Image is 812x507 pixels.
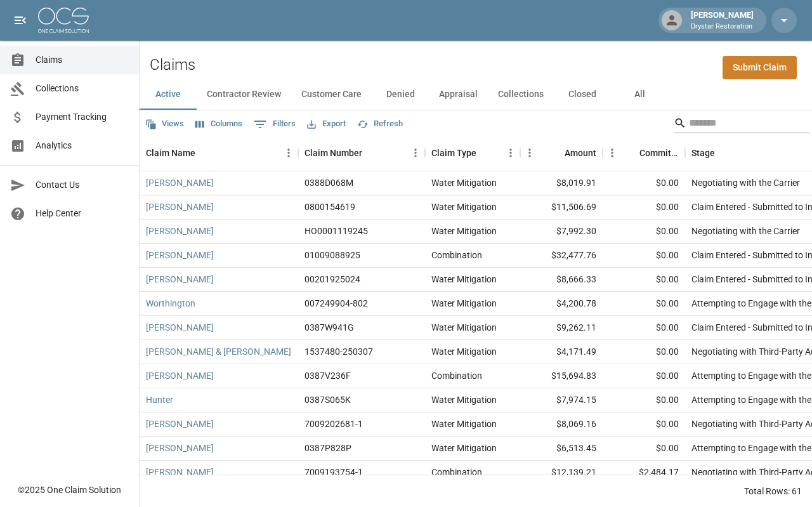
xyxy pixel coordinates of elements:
div: 1537480-250307 [304,345,373,358]
div: $4,171.49 [520,340,603,364]
div: 0387P828P [304,442,351,454]
div: $0.00 [603,340,685,364]
div: Combination [431,466,482,478]
a: [PERSON_NAME] [146,201,214,213]
div: $4,200.78 [520,292,603,316]
div: Water Mitigation [431,273,497,286]
a: [PERSON_NAME] [146,273,214,286]
div: 0388D068M [304,176,353,189]
div: $0.00 [603,195,685,220]
button: Menu [520,143,539,162]
div: $11,506.69 [520,195,603,220]
button: Sort [715,144,733,162]
div: 7009202681-1 [304,418,363,430]
a: [PERSON_NAME] [146,176,214,189]
span: Contact Us [36,178,129,192]
div: Water Mitigation [431,321,497,334]
span: Analytics [36,139,129,152]
button: Active [140,79,197,110]
div: Committed Amount [639,135,679,171]
div: Search [674,113,809,136]
div: $7,992.30 [520,220,603,244]
div: $15,694.83 [520,364,603,388]
div: Claim Name [140,135,298,171]
div: $0.00 [603,437,685,461]
a: Submit Claim [723,56,797,79]
div: $0.00 [603,412,685,437]
span: Help Center [36,207,129,220]
button: Select columns [192,114,246,134]
div: $32,477.76 [520,244,603,268]
div: $0.00 [603,364,685,388]
button: Sort [195,144,213,162]
button: Menu [279,143,298,162]
div: Claim Name [146,135,195,171]
div: Total Rows: 61 [744,485,802,497]
a: [PERSON_NAME] [146,466,214,478]
button: Views [142,114,187,134]
div: 0387S065K [304,393,351,406]
div: 00201925024 [304,273,360,286]
div: HO0001119245 [304,225,368,237]
div: $12,139.21 [520,461,603,485]
div: Water Mitigation [431,393,497,406]
div: Water Mitigation [431,418,497,430]
div: Claim Number [304,135,362,171]
button: Denied [372,79,429,110]
div: Water Mitigation [431,176,497,189]
button: Export [304,114,349,134]
div: Combination [431,369,482,382]
h2: Claims [150,56,195,74]
button: Collections [488,79,554,110]
div: Negotiating with the Carrier [691,225,800,237]
div: $0.00 [603,268,685,292]
button: Customer Care [291,79,372,110]
img: ocs-logo-white-transparent.png [38,8,89,33]
div: Water Mitigation [431,225,497,237]
div: $6,513.45 [520,437,603,461]
div: Water Mitigation [431,201,497,213]
button: Sort [547,144,565,162]
div: $0.00 [603,316,685,340]
a: [PERSON_NAME] [146,225,214,237]
div: 7009193754-1 [304,466,363,478]
div: $0.00 [603,292,685,316]
div: $8,069.16 [520,412,603,437]
button: Contractor Review [197,79,291,110]
button: Closed [554,79,611,110]
a: [PERSON_NAME] [146,321,214,334]
button: Show filters [251,114,299,135]
div: [PERSON_NAME] [686,9,759,32]
div: $2,484.17 [603,461,685,485]
button: Menu [603,143,622,162]
a: [PERSON_NAME] & [PERSON_NAME] [146,345,291,358]
div: $8,666.33 [520,268,603,292]
button: Menu [501,143,520,162]
div: 01009088925 [304,249,360,261]
div: Water Mitigation [431,345,497,358]
button: Sort [362,144,380,162]
div: Claim Number [298,135,425,171]
div: Claim Type [431,135,476,171]
div: $0.00 [603,244,685,268]
a: Hunter [146,393,173,406]
button: All [611,79,668,110]
a: [PERSON_NAME] [146,418,214,430]
a: [PERSON_NAME] [146,442,214,454]
div: Amount [520,135,603,171]
span: Collections [36,82,129,95]
button: Sort [622,144,639,162]
div: Claim Type [425,135,520,171]
div: Combination [431,249,482,261]
div: 0387W941G [304,321,354,334]
button: Menu [406,143,425,162]
a: Worthington [146,297,195,310]
div: $8,019.91 [520,171,603,195]
div: dynamic tabs [140,79,812,110]
div: 007249904-802 [304,297,368,310]
span: Claims [36,53,129,67]
div: $7,974.15 [520,388,603,412]
button: Sort [476,144,494,162]
div: $0.00 [603,388,685,412]
div: $9,262.11 [520,316,603,340]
